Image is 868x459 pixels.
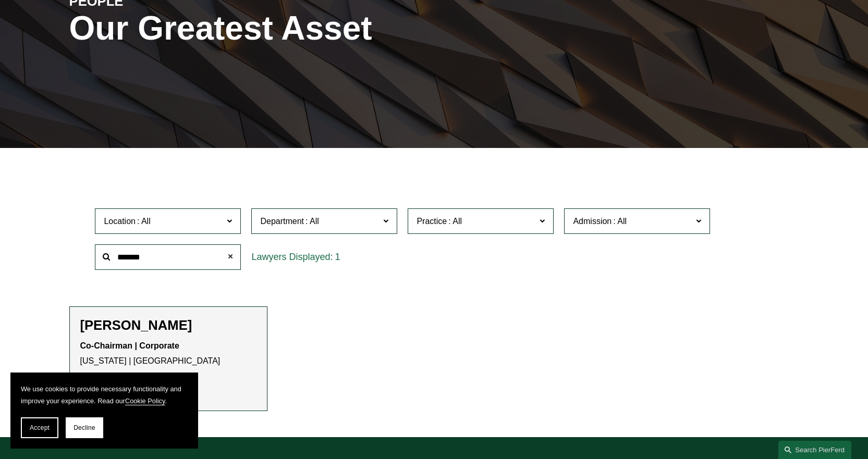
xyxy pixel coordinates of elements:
[125,397,165,405] a: Cookie Policy
[80,341,179,350] strong: Co-Chairman | Corporate
[80,339,256,369] p: [US_STATE] | [GEOGRAPHIC_DATA]
[21,383,188,407] p: We use cookies to provide necessary functionality and improve your experience. Read our .
[335,252,340,262] span: 1
[74,424,95,431] span: Decline
[778,441,851,459] a: Search this site
[573,217,612,226] span: Admission
[69,9,556,47] h1: Our Greatest Asset
[30,424,50,431] span: Accept
[21,417,58,438] button: Accept
[260,217,304,226] span: Department
[66,417,103,438] button: Decline
[80,317,256,333] h2: [PERSON_NAME]
[10,373,198,449] section: Cookie banner
[104,217,136,226] span: Location
[417,217,447,226] span: Practice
